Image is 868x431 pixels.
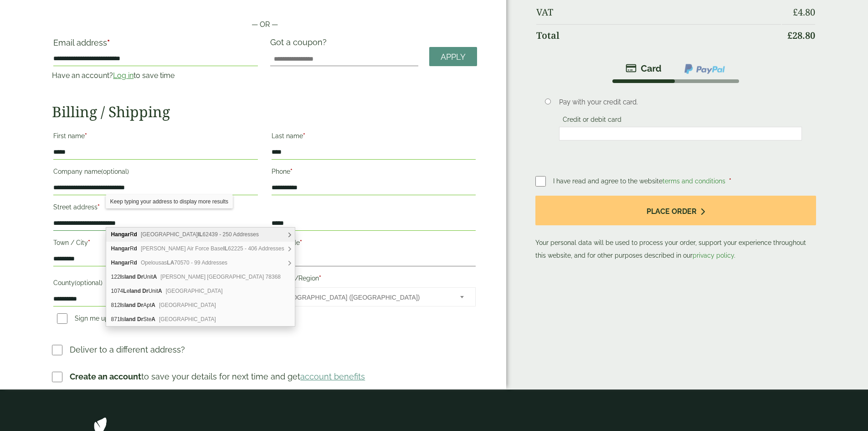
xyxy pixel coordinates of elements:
[113,71,134,80] a: Log in
[70,372,141,381] strong: Create an account
[70,370,365,383] p: to save your details for next time and get
[134,231,137,238] b: d
[124,302,136,308] b: land
[137,274,143,280] b: Dr
[166,288,223,294] span: [GEOGRAPHIC_DATA]
[53,39,257,52] label: Email address
[562,130,799,138] iframe: Secure card payment input frame
[272,287,476,306] span: Country/Region
[272,236,476,252] label: Postcode
[111,231,130,238] b: Hangar
[272,165,476,181] label: Phone
[787,29,815,42] bdi: 28.80
[159,302,216,308] span: [GEOGRAPHIC_DATA]
[129,288,141,294] b: land
[141,260,227,266] span: Opelousas 70570 - 99 Addresses
[53,130,257,145] label: First name
[159,316,216,322] span: [GEOGRAPHIC_DATA]
[106,270,295,284] div: 122 Island Dr Unit A
[787,29,792,42] span: £
[141,245,284,252] span: [PERSON_NAME] Air Force Base 62225 - 406 Addresses
[137,302,143,308] b: Dr
[124,316,136,322] b: land
[303,132,305,140] abbr: required
[281,288,448,307] span: United Kingdom (UK)
[98,203,100,211] abbr: required
[141,231,259,238] span: [GEOGRAPHIC_DATA] 62439 - 250 Addresses
[300,239,302,246] abbr: required
[270,37,330,52] label: Got a coupon?
[441,52,466,62] span: Apply
[52,103,477,120] h2: Billing / Shipping
[167,260,174,266] b: LA
[70,343,185,356] p: Deliver to a different address?
[160,274,281,280] span: [PERSON_NAME] [GEOGRAPHIC_DATA] 78368
[53,315,247,325] label: Sign me up to receive email updates and news
[137,316,143,322] b: Dr
[151,316,155,322] b: A
[153,274,157,280] b: A
[553,177,727,185] span: I have read and agree to the website
[272,272,476,287] label: Country/Region
[223,245,228,252] b: IL
[120,316,122,322] b: I
[272,130,476,145] label: Last name
[134,245,137,252] b: d
[52,70,259,81] p: Have an account? to save time
[559,116,625,126] label: Credit or debit card
[142,288,148,294] b: Dr
[693,252,734,259] a: privacy policy
[158,288,162,294] b: A
[53,276,257,292] label: County
[535,196,816,262] p: Your personal data will be used to process your order, support your experience throughout this we...
[729,177,731,185] abbr: required
[536,1,781,23] th: VAT
[120,274,122,280] b: I
[88,239,90,246] abbr: required
[120,302,122,308] b: I
[626,63,662,74] img: stripe.png
[53,201,257,216] label: Street address
[111,260,130,266] b: Hangar
[151,302,155,308] b: A
[106,312,295,326] div: 871 Island Dr Ste A
[101,168,129,175] span: (optional)
[134,260,137,266] b: d
[123,288,126,294] b: L
[198,231,203,238] b: IL
[106,256,295,270] div: Hangar Rd
[793,6,815,18] bdi: 4.80
[57,313,67,324] input: Sign me up to receive email updates and news(optional)
[300,372,365,381] a: account benefits
[106,228,295,242] div: Hangar Rd
[535,196,816,225] button: Place order
[106,284,295,298] div: 1074 Leland Dr Unit A
[53,236,257,252] label: Town / City
[107,38,110,47] abbr: required
[75,279,103,286] span: (optional)
[663,177,725,185] a: terms and conditions
[536,24,781,47] th: Total
[683,63,726,75] img: ppcp-gateway.png
[429,47,477,67] a: Apply
[111,245,130,252] b: Hangar
[106,195,233,208] div: Keep typing your address to display more results
[559,97,802,107] p: Pay with your credit card.
[52,19,477,30] p: — OR —
[124,274,136,280] b: land
[53,165,257,181] label: Company name
[290,168,293,175] abbr: required
[319,275,321,282] abbr: required
[85,132,87,140] abbr: required
[106,298,295,312] div: 812 Island Dr Apt A
[793,6,798,18] span: £
[106,242,295,256] div: Hangar Rd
